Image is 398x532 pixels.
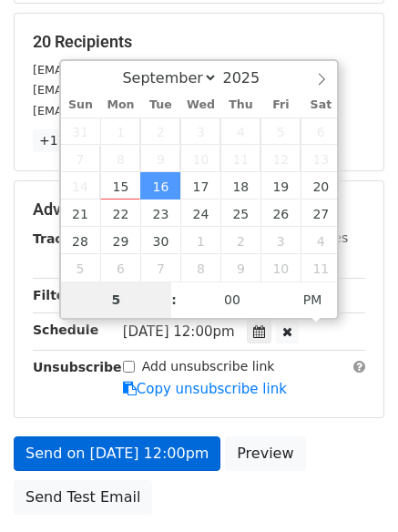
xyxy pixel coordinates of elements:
a: Send Test Email [14,480,152,515]
span: October 7, 2025 [140,254,180,281]
span: September 3, 2025 [180,118,220,145]
span: September 15, 2025 [100,172,140,199]
span: September 14, 2025 [61,172,101,199]
span: September 26, 2025 [260,199,301,227]
span: September 19, 2025 [260,172,301,199]
span: September 13, 2025 [301,145,341,172]
span: September 2, 2025 [140,118,180,145]
span: September 29, 2025 [100,227,140,254]
span: September 22, 2025 [100,199,140,227]
span: Click to toggle [288,281,338,318]
span: September 27, 2025 [301,199,341,227]
span: October 1, 2025 [180,227,220,254]
small: [EMAIL_ADDRESS][DOMAIN_NAME] [33,83,236,97]
span: September 12, 2025 [260,145,301,172]
span: Sun [61,99,101,111]
span: October 10, 2025 [260,254,301,281]
small: [EMAIL_ADDRESS][DOMAIN_NAME] [33,104,236,118]
span: September 23, 2025 [140,199,180,227]
span: September 30, 2025 [140,227,180,254]
span: September 6, 2025 [301,118,341,145]
strong: Schedule [33,322,98,337]
span: October 9, 2025 [220,254,260,281]
span: September 4, 2025 [220,118,260,145]
a: Copy unsubscribe link [123,381,287,397]
span: Tue [140,99,180,111]
span: September 1, 2025 [100,118,140,145]
span: October 2, 2025 [220,227,260,254]
span: October 4, 2025 [301,227,341,254]
h5: Advanced [33,199,365,220]
span: September 9, 2025 [140,145,180,172]
span: September 28, 2025 [61,227,101,254]
a: +17 more [33,129,109,152]
span: October 5, 2025 [61,254,101,281]
span: September 17, 2025 [180,172,220,199]
span: September 18, 2025 [220,172,260,199]
input: Hour [61,281,172,318]
span: Thu [220,99,260,111]
iframe: Chat Widget [307,445,398,532]
span: September 8, 2025 [100,145,140,172]
span: [DATE] 12:00pm [123,323,235,340]
strong: Tracking [33,231,94,246]
span: September 25, 2025 [220,199,260,227]
h5: 20 Recipients [33,32,365,52]
label: Add unsubscribe link [142,357,275,376]
span: Fri [260,99,301,111]
span: September 16, 2025 [140,172,180,199]
span: Wed [180,99,220,111]
span: Sat [301,99,341,111]
span: October 6, 2025 [100,254,140,281]
a: Preview [225,436,305,471]
span: September 21, 2025 [61,199,101,227]
span: : [171,281,177,318]
span: September 5, 2025 [260,118,301,145]
span: September 24, 2025 [180,199,220,227]
span: September 10, 2025 [180,145,220,172]
strong: Unsubscribe [33,360,122,374]
small: [EMAIL_ADDRESS][DOMAIN_NAME] [33,63,236,77]
strong: Filters [33,288,79,302]
span: September 7, 2025 [61,145,101,172]
input: Minute [177,281,288,318]
a: Send on [DATE] 12:00pm [14,436,220,471]
span: October 3, 2025 [260,227,301,254]
span: September 20, 2025 [301,172,341,199]
span: September 11, 2025 [220,145,260,172]
span: October 11, 2025 [301,254,341,281]
input: Year [218,69,283,87]
span: August 31, 2025 [61,118,101,145]
span: Mon [100,99,140,111]
span: October 8, 2025 [180,254,220,281]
